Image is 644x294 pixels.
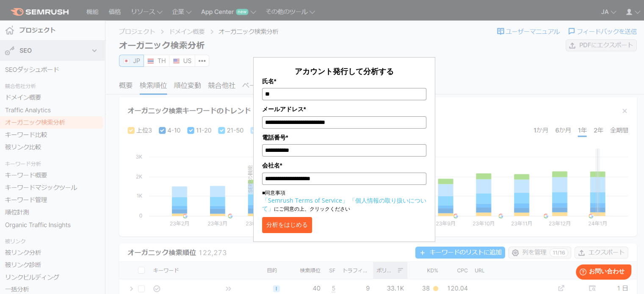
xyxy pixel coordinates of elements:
button: 分析をはじめる [262,217,312,233]
a: 「Semrush Terms of Service」 [262,196,348,204]
label: メールアドレス* [262,104,426,114]
p: ■同意事項 にご同意の上、クリックください [262,189,426,213]
label: 電話番号* [262,133,426,142]
a: 「個人情報の取り扱いについて」 [262,196,426,212]
span: アカウント発行して分析する [295,66,394,76]
iframe: Help widget launcher [569,261,635,285]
